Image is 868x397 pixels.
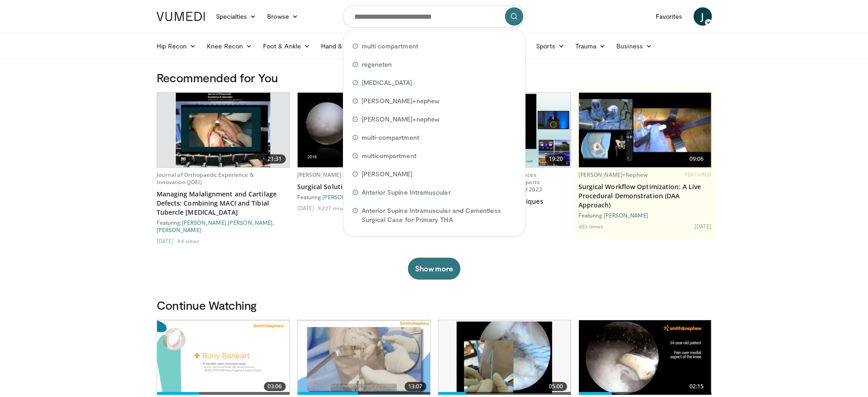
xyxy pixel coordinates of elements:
a: 09:06 [579,93,711,167]
button: Show more [408,258,460,280]
span: 09:06 [686,154,708,164]
img: 361ae41a-fbc8-406b-acf3-49b6f5247691.620x360_q85_upscale.jpg [438,320,571,395]
a: Surgical Workflow Optimization: A Live Procedural Demonstration (DAA Approach) [579,182,712,210]
a: [PERSON_NAME]+Nephew [579,171,648,179]
h3: Recommended for You [157,70,712,85]
li: 9,227 views [318,204,347,212]
a: Business [611,37,658,55]
h3: Continue Watching [157,298,712,312]
a: [PERSON_NAME] [228,219,273,226]
span: multi compartment [362,42,418,51]
a: Trauma [570,37,611,55]
a: Browse [262,7,304,26]
img: 834e7362-552d-4b1f-8d0c-fb0d15c92e6e.620x360_q85_upscale.jpg [298,93,430,167]
a: [PERSON_NAME] [604,212,648,218]
span: 02:15 [686,382,708,391]
span: 21:31 [264,154,286,164]
img: 265ca732-3a17-4bb4-a751-626eae7172ea.620x360_q85_upscale.jpg [176,93,270,167]
span: Anterior Supine Intramuscular [362,188,451,197]
li: [DATE] [297,204,317,212]
a: 05:00 [438,320,571,395]
a: Hand & Wrist [316,37,374,55]
li: 44 views [177,237,200,244]
span: multi-compartment [362,133,419,142]
span: 13:07 [405,382,426,391]
li: 603 views [579,222,604,230]
a: Favorites [650,7,688,26]
span: FEATURED [684,171,711,178]
img: 456b9f21-8e4b-4d67-8c37-5e91b03469c9.620x360_q85_upscale.jpg [579,320,711,395]
span: [MEDICAL_DATA] [362,78,412,87]
div: Featuring: , , [157,219,290,233]
a: [PERSON_NAME] [322,194,367,200]
span: multicompartment [362,151,416,160]
a: J [694,7,712,26]
li: [DATE] [157,237,176,244]
img: VuMedi Logo [157,12,205,21]
a: Sports [531,37,570,55]
span: [PERSON_NAME]+nephew [362,96,439,106]
span: Anterior Supine Intramuscular and Cementless Surgical Case for Primary THA [362,206,516,224]
img: 3a38d0f1-5554-4250-a1e0-e659e237130d.png.620x360_q85_upscale.png [157,321,289,395]
img: bcfc90b5-8c69-4b20-afee-af4c0acaf118.620x360_q85_upscale.jpg [579,93,711,167]
span: 03:06 [264,382,286,391]
a: [PERSON_NAME] [182,219,226,226]
a: 15:02 [298,93,430,167]
a: 03:06 [157,320,289,395]
span: 05:00 [545,382,567,391]
a: Specialties [210,7,262,26]
a: [PERSON_NAME] [157,227,201,233]
div: Featuring: [297,193,431,201]
a: Journal of Orthopaedic Experience & Innovation (JOEI) [157,171,254,186]
span: 19:20 [545,154,567,164]
a: Surgical Solutions for Cartilage Repair [297,182,431,191]
a: 21:31 [157,93,289,167]
span: regeneten [362,60,392,69]
li: [DATE] [694,222,712,230]
a: Hip Recon [151,37,202,55]
div: Featuring: [579,212,712,219]
a: Managing Malalignment and Cartilage Defects: Combining MACI and Tibial Tubercle [MEDICAL_DATA] [157,190,290,217]
img: 304fd00c-f6f9-4ade-ab23-6f82ed6288c9.620x360_q85_upscale.jpg [298,321,430,394]
a: 02:15 [579,320,711,395]
a: Foot & Ankle [258,37,316,55]
a: 13:07 [298,320,430,395]
a: Knee Recon [201,37,258,55]
span: [PERSON_NAME] [362,169,413,179]
a: [PERSON_NAME] [297,171,342,179]
input: Search topics, interventions [343,5,526,27]
span: [PERSON_NAME]+nephew [362,115,439,124]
